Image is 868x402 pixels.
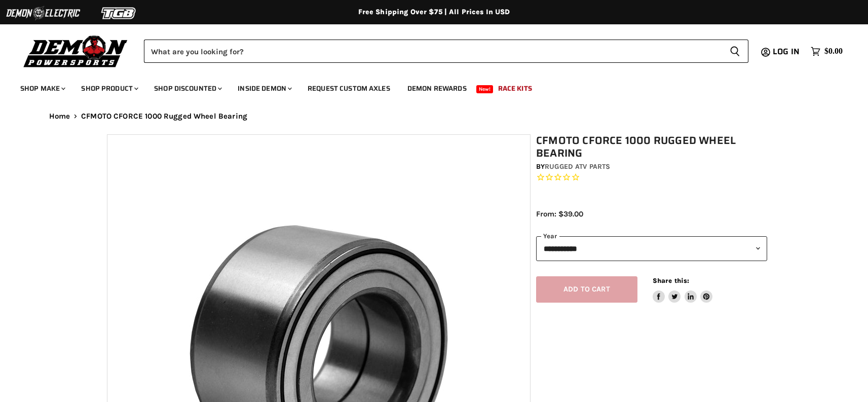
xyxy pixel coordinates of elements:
[13,74,840,99] ul: Main menu
[773,45,800,58] span: Log in
[476,85,494,93] span: New!
[144,40,722,63] input: Search
[490,78,540,99] a: Race Kits
[653,277,689,284] span: Share this:
[768,47,806,56] a: Log in
[824,47,843,56] span: $0.00
[536,161,767,172] div: by
[49,112,70,121] a: Home
[146,78,228,99] a: Shop Discounted
[536,236,767,261] select: year
[13,78,71,99] a: Shop Make
[300,78,398,99] a: Request Custom Axles
[536,209,583,218] span: From: $39.00
[81,112,247,121] span: CFMOTO CFORCE 1000 Rugged Wheel Bearing
[536,172,767,183] span: Rated 0.0 out of 5 stars 0 reviews
[400,78,474,99] a: Demon Rewards
[230,78,298,99] a: Inside Demon
[144,40,748,63] form: Product
[536,134,767,160] h1: CFMOTO CFORCE 1000 Rugged Wheel Bearing
[5,4,81,23] img: Demon Electric Logo 2
[545,162,610,171] a: Rugged ATV Parts
[806,44,848,59] a: $0.00
[81,4,157,23] img: TGB Logo 2
[722,40,748,63] button: Search
[73,78,144,99] a: Shop Product
[29,8,840,17] div: Free Shipping Over $75 | All Prices In USD
[29,112,840,121] nav: Breadcrumbs
[653,276,713,303] aside: Share this:
[20,33,131,69] img: Demon Powersports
